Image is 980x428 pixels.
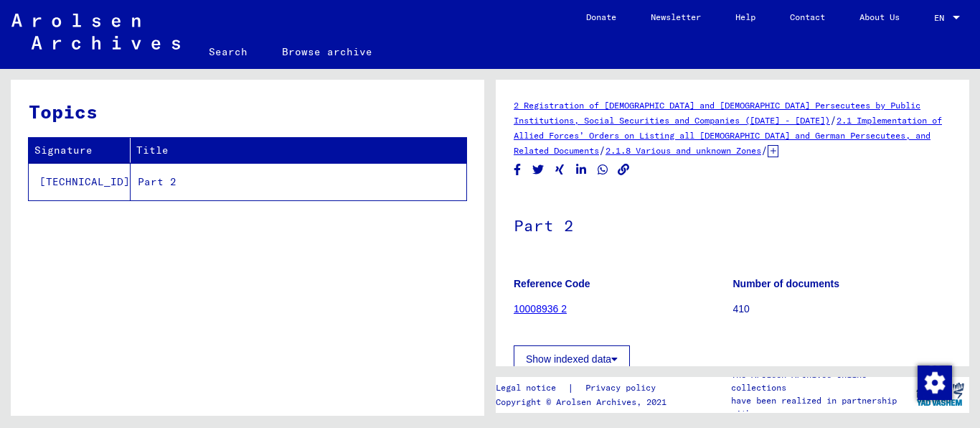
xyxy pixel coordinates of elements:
[574,161,589,179] button: Share on LinkedIn
[731,368,910,394] p: The Arolsen Archives online collections
[552,161,567,179] button: Share on Xing
[531,161,546,179] button: Share on Twitter
[733,302,952,317] p: 410
[29,163,131,200] td: [TECHNICAL_ID]
[918,366,952,400] img: Change consent
[514,192,951,256] h1: Part 2
[29,98,466,126] h3: Topics
[265,34,390,69] a: Browse archive
[574,381,673,396] a: Privacy policy
[192,34,265,69] a: Search
[606,145,761,156] a: 2.1.8 Various and unknown Zones
[514,115,942,156] a: 2.1 Implementation of Allied Forces’ Orders on Listing all [DEMOGRAPHIC_DATA] and German Persecut...
[595,161,611,179] button: Share on WhatsApp
[830,113,837,126] span: /
[496,396,673,409] p: Copyright © Arolsen Archives, 2021
[514,345,630,373] button: Show indexed data
[131,138,466,163] th: Title
[131,163,466,200] td: Part 2
[616,161,631,179] button: Copy link
[29,138,131,163] th: Signature
[731,394,910,420] p: have been realized in partnership with
[514,278,590,289] b: Reference Code
[496,381,673,396] div: |
[733,278,840,289] b: Number of documents
[913,376,967,412] img: yv_logo.png
[761,144,768,157] span: /
[510,161,525,179] button: Share on Facebook
[496,381,567,396] a: Legal notice
[11,14,180,50] img: Arolsen_neg.svg
[599,144,606,157] span: /
[514,303,567,315] a: 10008936 2
[934,13,950,23] span: EN
[514,100,920,126] a: 2 Registration of [DEMOGRAPHIC_DATA] and [DEMOGRAPHIC_DATA] Persecutees by Public Institutions, S...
